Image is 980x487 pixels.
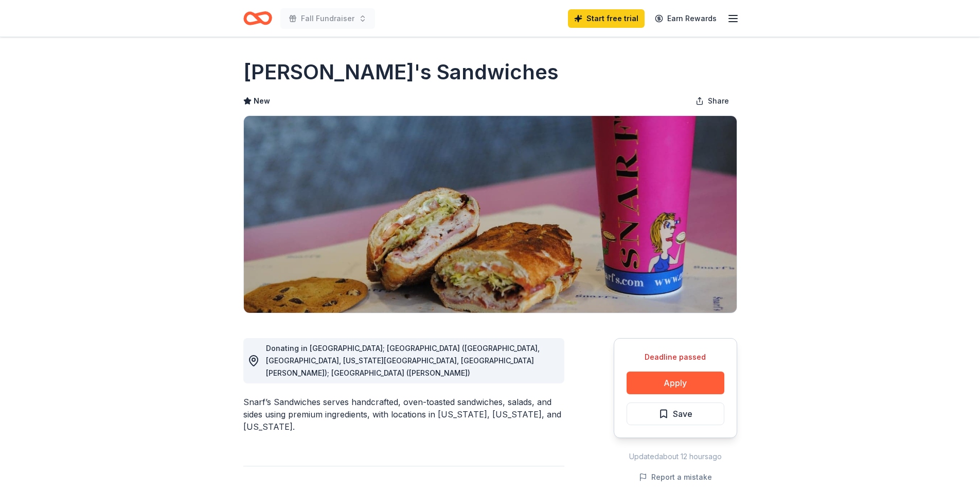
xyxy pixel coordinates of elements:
button: Fall Fundraiser [280,8,375,29]
button: Save [627,402,724,425]
span: Save [673,407,692,421]
div: Snarf’s Sandwiches serves handcrafted, oven-toasted sandwiches, salads, and sides using premium i... [243,396,564,433]
div: Updated about 12 hours ago [614,450,737,463]
img: Image for Snarf's Sandwiches [244,116,737,313]
span: Donating in [GEOGRAPHIC_DATA]; [GEOGRAPHIC_DATA] ([GEOGRAPHIC_DATA], [GEOGRAPHIC_DATA], [US_STATE... [266,344,540,377]
span: Fall Fundraiser [301,12,354,25]
button: Apply [627,372,724,394]
h1: [PERSON_NAME]'s Sandwiches [243,58,559,87]
a: Start free trial [568,9,645,28]
button: Share [687,91,737,111]
div: Deadline passed [627,351,724,363]
a: Home [243,6,272,30]
a: Earn Rewards [649,9,723,28]
button: Report a mistake [639,471,712,483]
span: New [254,95,270,107]
span: Share [708,95,729,107]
